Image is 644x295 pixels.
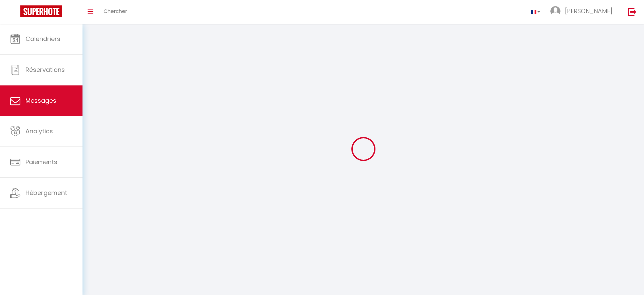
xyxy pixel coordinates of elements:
img: logout [628,7,637,16]
span: Calendriers [25,35,60,43]
span: Réservations [25,65,65,74]
img: ... [550,6,560,16]
span: Chercher [104,7,127,15]
span: Messages [25,96,56,105]
button: Ouvrir le widget de chat LiveChat [5,3,26,23]
img: Super Booking [20,5,62,17]
span: Hébergement [25,189,67,197]
span: [PERSON_NAME] [565,7,612,15]
span: Analytics [25,127,53,135]
span: Paiements [25,158,57,166]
